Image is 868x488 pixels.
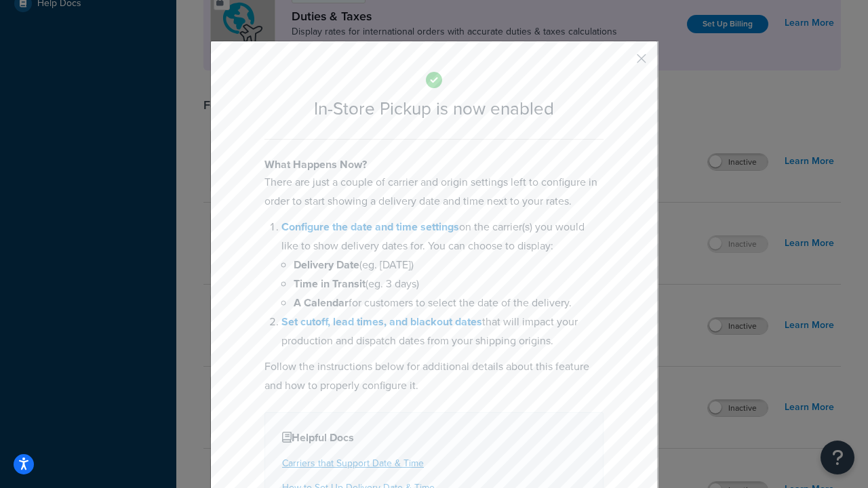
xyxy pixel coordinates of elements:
[281,218,604,312] li: on the carrier(s) you would like to show delivery dates for. You can choose to display:
[294,274,604,293] li: (eg. 3 days)
[294,276,366,291] b: Time in Transit
[264,357,604,395] p: Follow the instructions below for additional details about this feature and how to properly confi...
[294,295,349,310] b: A Calendar
[294,257,359,272] b: Delivery Date
[281,312,604,350] li: that will impact your production and dispatch dates from your shipping origins.
[282,430,586,446] h4: Helpful Docs
[281,219,459,235] a: Configure the date and time settings
[294,293,604,312] li: for customers to select the date of the delivery.
[282,456,424,470] a: Carriers that Support Date & Time
[264,157,604,173] h4: What Happens Now?
[264,99,604,119] h2: In-Store Pickup is now enabled
[294,256,604,274] li: (eg. [DATE])
[264,173,604,211] p: There are just a couple of carrier and origin settings left to configure in order to start showin...
[281,314,482,329] a: Set cutoff, lead times, and blackout dates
